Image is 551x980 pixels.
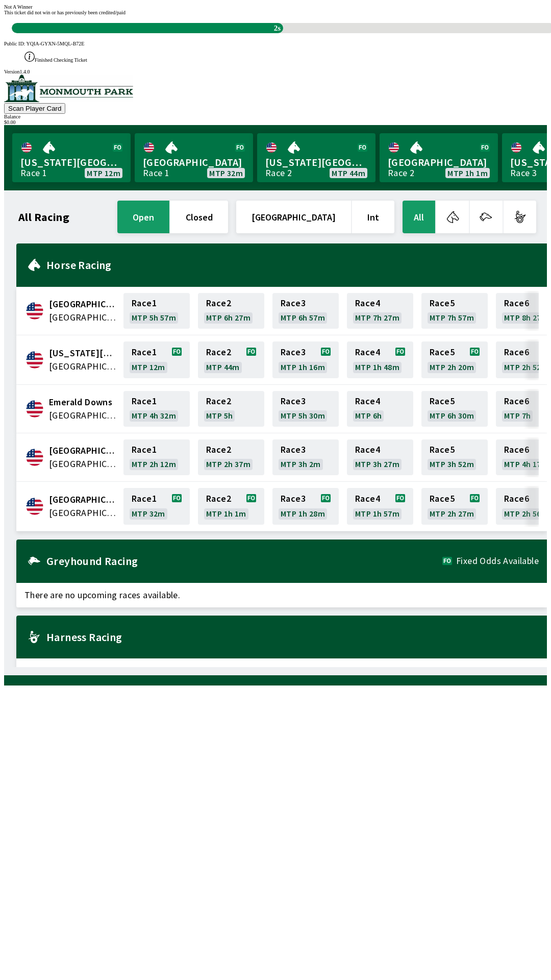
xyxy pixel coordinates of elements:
[281,509,325,518] span: MTP 1h 28m
[430,460,474,468] span: MTP 3h 52m
[18,213,69,221] h1: All Racing
[355,495,380,503] span: Race 4
[206,313,251,322] span: MTP 6h 27m
[123,341,190,378] a: Race1MTP 12m
[352,201,394,233] button: Int
[132,299,157,307] span: Race 1
[421,439,488,475] a: Race5MTP 3h 52m
[281,348,306,356] span: Race 3
[206,411,233,420] span: MTP 5h
[49,396,117,409] span: Emerald Downs
[132,348,157,356] span: Race 1
[504,313,548,322] span: MTP 8h 27m
[281,363,325,371] span: MTP 1h 16m
[49,444,117,457] span: Fairmount Park
[143,169,169,177] div: Race 1
[206,446,231,454] span: Race 2
[49,457,117,471] span: United States
[49,360,117,373] span: United States
[430,446,455,454] span: Race 5
[504,348,529,356] span: Race 6
[271,21,283,35] span: 2s
[347,341,413,378] a: Race4MTP 1h 48m
[4,10,126,15] span: This ticket did not win or has previously been credited/paid
[123,391,190,427] a: Race1MTP 4h 32m
[504,397,529,405] span: Race 6
[46,633,539,641] h2: Harness Racing
[132,495,157,503] span: Race 1
[272,439,339,475] a: Race3MTP 3h 2m
[272,488,339,525] a: Race3MTP 1h 28m
[35,57,87,63] span: Finished Checking Ticket
[143,156,245,169] span: [GEOGRAPHIC_DATA]
[281,495,306,503] span: Race 3
[117,201,169,233] button: open
[132,411,176,420] span: MTP 4h 32m
[16,583,547,607] span: There are no upcoming races available.
[504,509,548,518] span: MTP 2h 56m
[236,201,351,233] button: [GEOGRAPHIC_DATA]
[49,506,117,520] span: United States
[421,391,488,427] a: Race5MTP 6h 30m
[135,133,253,182] a: [GEOGRAPHIC_DATA]Race 1MTP 32m
[355,460,399,468] span: MTP 3h 27m
[380,133,498,182] a: [GEOGRAPHIC_DATA]Race 2MTP 1h 1m
[46,261,539,269] h2: Horse Racing
[421,488,488,525] a: Race5MTP 2h 27m
[198,488,264,525] a: Race2MTP 1h 1m
[20,169,47,177] div: Race 1
[123,293,190,329] a: Race1MTP 5h 57m
[355,363,399,371] span: MTP 1h 48m
[206,299,231,307] span: Race 2
[355,348,380,356] span: Race 4
[510,169,537,177] div: Race 3
[49,409,117,422] span: United States
[504,460,548,468] span: MTP 4h 17m
[198,341,264,378] a: Race2MTP 44m
[49,493,117,506] span: Monmouth Park
[20,156,122,169] span: [US_STATE][GEOGRAPHIC_DATA]
[355,446,380,454] span: Race 4
[209,169,243,177] span: MTP 32m
[132,363,165,371] span: MTP 12m
[272,293,339,329] a: Race3MTP 6h 57m
[421,341,488,378] a: Race5MTP 2h 20m
[281,299,306,307] span: Race 3
[281,313,325,322] span: MTP 6h 57m
[430,299,455,307] span: Race 5
[132,460,176,468] span: MTP 2h 12m
[4,4,547,10] div: Not A Winner
[206,397,231,405] span: Race 2
[272,341,339,378] a: Race3MTP 1h 16m
[347,439,413,475] a: Race4MTP 3h 27m
[430,509,474,518] span: MTP 2h 27m
[281,397,306,405] span: Race 3
[49,347,117,360] span: Delaware Park
[355,397,380,405] span: Race 4
[46,557,442,565] h2: Greyhound Racing
[4,119,547,125] div: $ 0.00
[430,348,455,356] span: Race 5
[347,488,413,525] a: Race4MTP 1h 57m
[403,201,435,233] button: All
[447,169,488,177] span: MTP 1h 1m
[430,411,474,420] span: MTP 6h 30m
[504,299,529,307] span: Race 6
[504,495,529,503] span: Race 6
[4,41,547,46] div: Public ID:
[281,460,321,468] span: MTP 3h 2m
[4,75,133,102] img: venue logo
[198,293,264,329] a: Race2MTP 6h 27m
[355,299,380,307] span: Race 4
[265,156,367,169] span: [US_STATE][GEOGRAPHIC_DATA]
[12,133,131,182] a: [US_STATE][GEOGRAPHIC_DATA]Race 1MTP 12m
[87,169,120,177] span: MTP 12m
[504,363,548,371] span: MTP 2h 52m
[123,439,190,475] a: Race1MTP 2h 12m
[504,411,531,420] span: MTP 7h
[332,169,365,177] span: MTP 44m
[198,391,264,427] a: Race2MTP 5h
[4,69,547,75] div: Version 1.4.0
[430,363,474,371] span: MTP 2h 20m
[49,298,117,311] span: Canterbury Park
